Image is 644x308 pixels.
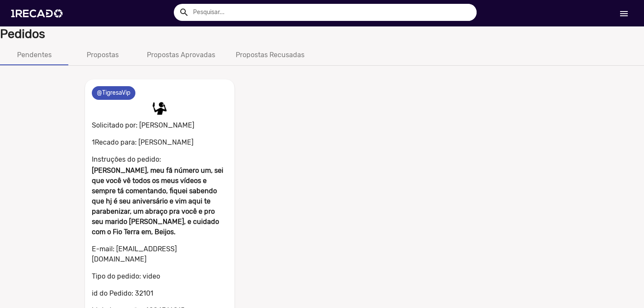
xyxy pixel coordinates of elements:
[92,154,228,165] p: Instruções do pedido:
[92,166,223,236] b: [PERSON_NAME], meu fã número um, sei que você vê todos os meus vídeos e sempre tá comentando, fiq...
[92,244,228,264] p: E-mail: [EMAIL_ADDRESS][DOMAIN_NAME]
[92,86,135,100] mat-chip: @TigresaVip
[176,4,191,19] button: Example home icon
[187,4,477,21] input: Pesquisar...
[92,288,228,299] p: id do Pedido: 32101
[179,7,189,17] mat-icon: Example home icon
[87,50,119,60] div: Propostas
[92,137,228,148] p: 1Recado para: [PERSON_NAME]
[147,50,215,60] div: Propostas Aprovadas
[151,100,168,117] img: placeholder.jpg
[236,50,304,60] div: Propostas Recusadas
[92,119,228,131] p: Solicitado por: [PERSON_NAME]
[619,9,629,19] mat-icon: Início
[17,50,52,60] div: Pendentes
[92,271,228,282] p: Tipo do pedido: video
